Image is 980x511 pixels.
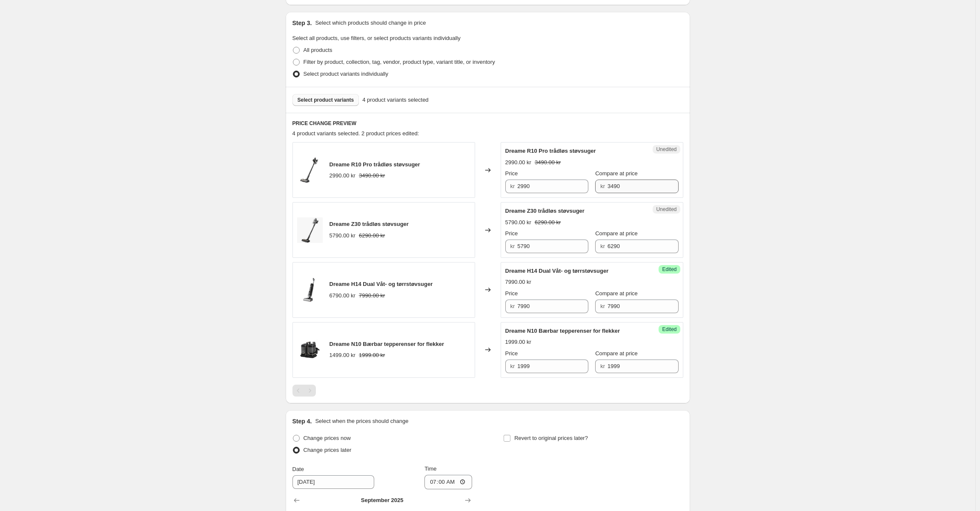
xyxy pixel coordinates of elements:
[595,350,638,357] span: Compare at price
[510,363,515,369] span: kr
[292,94,359,106] button: Select product variants
[505,290,518,297] span: Price
[359,231,385,240] strike: 6290.00 kr
[510,303,515,309] span: kr
[330,281,433,287] span: Dreame H14 Dual Våt- og tørrstøvsuger
[330,291,355,300] div: 6790.00 kr
[505,148,596,154] span: Dreame R10 Pro trådløs støvsuger
[505,208,585,214] span: Dreame Z30 trådløs støvsuger
[600,183,605,189] span: kr
[514,435,588,441] span: Revert to original prices later?
[330,351,355,360] div: 1499.00 kr
[595,170,638,177] span: Compare at price
[292,130,419,137] span: 4 product variants selected. 2 product prices edited:
[505,268,609,274] span: Dreame H14 Dual Våt- og tørrstøvsuger
[462,494,474,506] button: Show next month, October 2025
[359,291,385,300] strike: 7990.00 kr
[304,59,495,65] span: Filter by product, collection, tag, vendor, product type, variant title, or inventory
[595,290,638,297] span: Compare at price
[292,35,461,41] span: Select all products, use filters, or select products variants individually
[662,266,676,273] span: Edited
[505,170,518,177] span: Price
[505,158,531,167] div: 2990.00 kr
[297,217,323,243] img: z30-pc-frame_16_80x.png
[359,171,385,180] strike: 3490.00 kr
[359,351,385,360] strike: 1999.00 kr
[330,231,355,240] div: 5790.00 kr
[535,218,561,227] strike: 6290.00 kr
[505,338,531,346] div: 1999.00 kr
[292,417,312,425] h2: Step 4.
[424,465,436,472] span: Time
[656,146,676,153] span: Unedited
[600,243,605,249] span: kr
[330,161,420,168] span: Dreame R10 Pro trådløs støvsuger
[595,230,638,237] span: Compare at price
[292,466,304,472] span: Date
[315,417,408,425] p: Select when the prices should change
[505,218,531,227] div: 5790.00 kr
[304,47,332,53] span: All products
[304,435,351,441] span: Change prices now
[297,337,323,363] img: N10PortableCarpetSpotCleaner_80x.jpg
[600,303,605,309] span: kr
[292,19,312,27] h2: Step 3.
[292,475,374,489] input: 8/29/2025
[656,206,676,213] span: Unedited
[304,71,388,77] span: Select product variants individually
[535,158,561,167] strike: 3490.00 kr
[362,96,428,104] span: 4 product variants selected
[424,475,472,489] input: 12:00
[330,221,409,227] span: Dreame Z30 trådløs støvsuger
[505,278,531,286] div: 7990.00 kr
[510,243,515,249] span: kr
[292,385,316,397] nav: Pagination
[291,494,303,506] button: Show previous month, August 2025
[505,350,518,357] span: Price
[510,183,515,189] span: kr
[298,97,354,103] span: Select product variants
[297,277,323,303] img: WideAngle-MainImage_80x.jpg
[505,230,518,237] span: Price
[292,120,683,127] h6: PRICE CHANGE PREVIEW
[330,171,355,180] div: 2990.00 kr
[297,157,323,183] img: 6391ace427ade714b70fb966024ae804_c463ca6e-2593-49d4-883d-219f11b0066b_80x.jpg
[330,341,444,347] span: Dreame N10 Bærbar tepperenser for flekker
[505,328,620,334] span: Dreame N10 Bærbar tepperenser for flekker
[662,326,676,333] span: Edited
[304,447,352,453] span: Change prices later
[600,363,605,369] span: kr
[315,19,426,27] p: Select which products should change in price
